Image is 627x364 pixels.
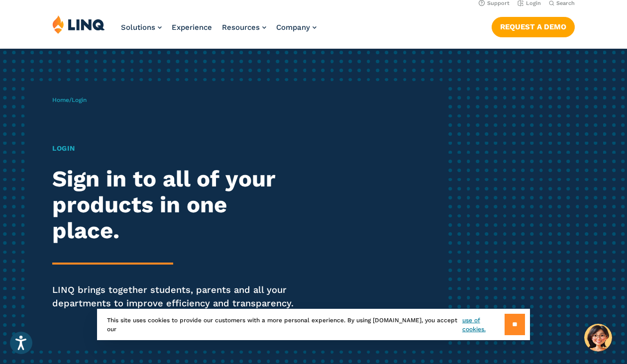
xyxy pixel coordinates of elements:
a: Experience [172,23,212,32]
p: LINQ brings together students, parents and all your departments to improve efficiency and transpa... [52,283,294,310]
span: Solutions [121,23,155,32]
nav: Primary Navigation [121,15,316,48]
a: use of cookies. [462,316,505,334]
a: Home [52,96,69,103]
a: Solutions [121,23,162,32]
h1: Login [52,143,294,154]
span: Login [72,96,87,103]
div: This site uses cookies to provide our customers with a more personal experience. By using [DOMAIN... [97,309,530,340]
nav: Button Navigation [492,15,575,37]
a: Resources [222,23,266,32]
a: Company [276,23,316,32]
span: Company [276,23,310,32]
a: Request a Demo [492,17,575,37]
span: / [52,96,87,103]
span: Resources [222,23,260,32]
img: LINQ | K‑12 Software [52,15,105,34]
button: Hello, have a question? Let’s chat. [584,324,612,352]
h2: Sign in to all of your products in one place. [52,166,294,244]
